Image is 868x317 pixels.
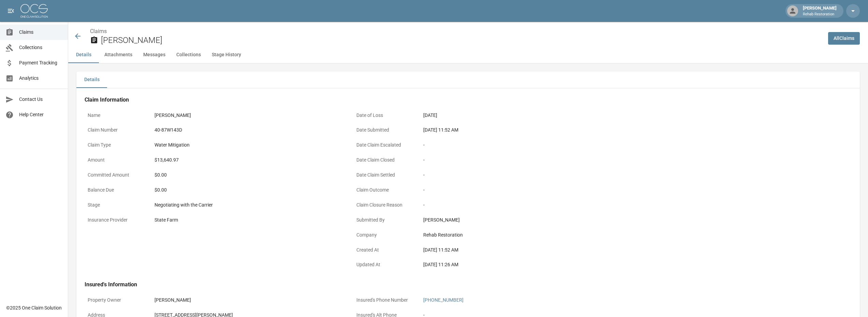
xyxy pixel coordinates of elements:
[155,297,342,304] div: [PERSON_NAME]
[155,186,342,194] div: $0.00
[90,28,107,34] a: Claims
[76,72,107,88] button: Details
[155,112,342,119] div: [PERSON_NAME]
[353,123,415,137] p: Date Submitted
[155,156,342,164] div: $13,640.97
[19,44,62,51] span: Collections
[353,243,415,257] p: Created At
[85,153,146,167] p: Amount
[68,47,868,63] div: anchor tabs
[85,138,146,152] p: Claim Type
[353,183,415,197] p: Claim Outcome
[155,216,342,224] div: State Farm
[76,72,860,88] div: details tabs
[85,96,614,103] h4: Claim Information
[353,109,415,122] p: Date of Loss
[20,4,48,18] img: ocs-logo-white-transparent.png
[353,138,415,152] p: Date Claim Escalated
[68,47,99,63] button: Details
[353,213,415,227] p: Submitted By
[353,293,415,307] p: Insured's Phone Number
[101,35,823,45] h2: [PERSON_NAME]
[803,12,837,17] p: Rehab Restoration
[353,153,415,167] p: Date Claim Closed
[206,47,247,63] button: Stage History
[423,201,611,209] div: -
[353,258,415,271] p: Updated At
[423,297,464,303] a: [PHONE_NUMBER]
[85,168,146,182] p: Committed Amount
[353,228,415,242] p: Company
[6,304,62,311] div: © 2025 One Claim Solution
[19,111,62,118] span: Help Center
[90,27,823,35] nav: breadcrumb
[85,281,614,288] h4: Insured's Information
[353,198,415,212] p: Claim Closure Reason
[423,156,611,164] div: -
[85,183,146,197] p: Balance Due
[423,186,611,194] div: -
[800,5,839,17] div: [PERSON_NAME]
[85,213,146,227] p: Insurance Provider
[155,171,342,179] div: $0.00
[155,126,342,134] div: 40-87W143D
[4,4,18,18] button: open drawer
[155,201,342,209] div: Negotiating with the Carrier
[423,231,611,239] div: Rehab Restoration
[423,246,611,254] div: [DATE] 11:52 AM
[19,75,62,82] span: Analytics
[423,216,611,224] div: [PERSON_NAME]
[423,126,611,134] div: [DATE] 11:52 AM
[19,96,62,103] span: Contact Us
[423,261,611,268] div: [DATE] 11:26 AM
[99,47,138,63] button: Attachments
[353,168,415,182] p: Date Claim Settled
[85,198,146,212] p: Stage
[85,123,146,137] p: Claim Number
[423,171,611,179] div: -
[423,112,611,119] div: [DATE]
[85,109,146,122] p: Name
[155,141,342,149] div: Water Mitigation
[138,47,171,63] button: Messages
[19,29,62,36] span: Claims
[19,59,62,66] span: Payment Tracking
[85,293,146,307] p: Property Owner
[828,32,860,45] a: AllClaims
[423,141,611,149] div: -
[171,47,206,63] button: Collections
